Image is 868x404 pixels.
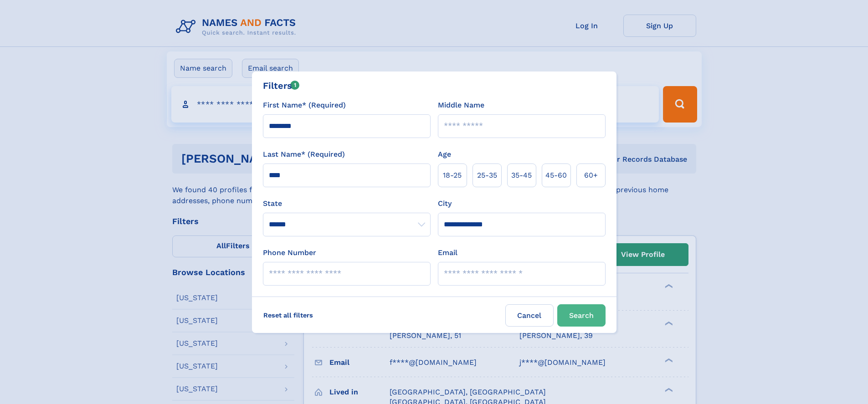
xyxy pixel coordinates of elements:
[263,247,316,258] label: Phone Number
[263,149,345,160] label: Last Name* (Required)
[263,100,346,111] label: First Name* (Required)
[557,304,606,327] button: Search
[505,304,554,327] label: Cancel
[584,170,598,181] span: 60+
[477,170,497,181] span: 25‑35
[438,247,457,258] label: Email
[438,149,451,160] label: Age
[511,170,532,181] span: 35‑45
[443,170,462,181] span: 18‑25
[438,100,484,111] label: Middle Name
[263,79,300,92] div: Filters
[545,170,567,181] span: 45‑60
[257,304,319,326] label: Reset all filters
[438,198,452,209] label: City
[263,198,431,209] label: State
